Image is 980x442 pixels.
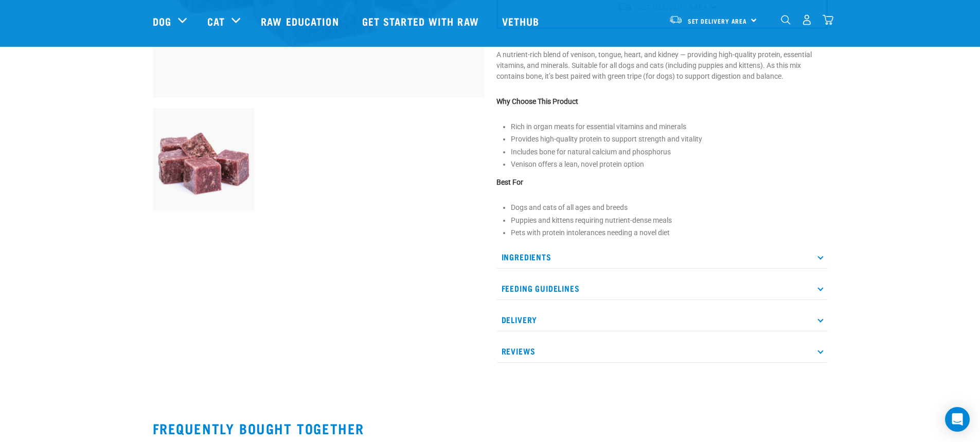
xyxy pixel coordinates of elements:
a: Dog [153,13,171,29]
p: Venison offers a lean, novel protein option [511,159,828,170]
p: Pets with protein intolerances needing a novel diet [511,227,828,238]
p: Rich in organ meats for essential vitamins and minerals [511,121,828,132]
img: user.png [801,14,812,25]
h2: Frequently bought together [153,420,828,436]
strong: Why Choose This Product [496,97,578,105]
strong: Best For [496,178,523,186]
a: Vethub [492,1,553,42]
img: home-icon-1@2x.png [781,15,791,25]
a: Raw Education [251,1,351,42]
p: Dogs and cats of all ages and breeds [511,202,828,213]
p: A nutrient-rich blend of venison, tongue, heart, and kidney — providing high-quality protein, ess... [496,49,828,82]
p: Provides high-quality protein to support strength and vitality [511,134,828,145]
p: Ingredients [496,245,828,269]
img: van-moving.png [669,15,683,24]
a: Cat [207,13,225,29]
p: Includes bone for natural calcium and phosphorus [511,147,828,157]
img: home-icon@2x.png [823,14,833,25]
span: Set Delivery Area [688,19,747,23]
a: Get started with Raw [352,1,492,42]
p: Feeding Guidelines [496,277,828,300]
p: Reviews [496,340,828,363]
div: Open Intercom Messenger [945,407,970,432]
p: Delivery [496,308,828,331]
img: Pile Of Cubed Venison Tongue Mix For Pets [153,108,255,210]
p: Puppies and kittens requiring nutrient-dense meals [511,215,828,226]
